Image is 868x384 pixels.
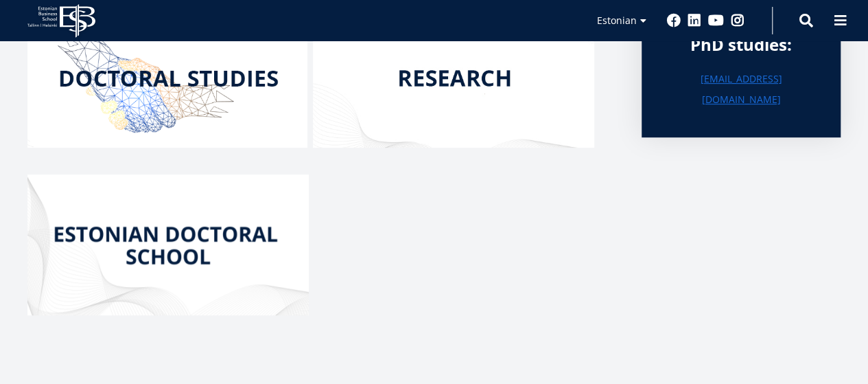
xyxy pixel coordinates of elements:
a: Linkedin [688,14,701,27]
a: Instagram [731,14,744,27]
a: Facebook [667,14,681,27]
a: Youtube [708,14,724,27]
a: [EMAIL_ADDRESS][DOMAIN_NAME] [669,69,813,110]
div: Enquiries about PhD studies: [669,14,813,55]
